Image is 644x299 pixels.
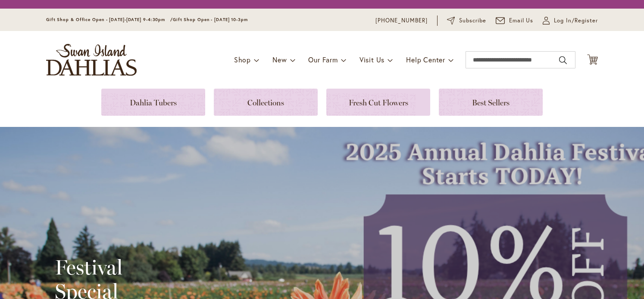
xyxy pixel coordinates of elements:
[173,17,248,22] span: Gift Shop Open - [DATE] 10-3pm
[509,16,534,25] span: Email Us
[234,55,251,64] span: Shop
[272,55,287,64] span: New
[447,16,486,25] a: Subscribe
[459,16,486,25] span: Subscribe
[543,16,598,25] a: Log In/Register
[559,53,567,67] button: Search
[46,17,173,22] span: Gift Shop & Office Open - [DATE]-[DATE] 9-4:30pm /
[406,55,445,64] span: Help Center
[360,55,385,64] span: Visit Us
[375,16,428,25] a: [PHONE_NUMBER]
[46,44,137,76] a: store logo
[496,16,534,25] a: Email Us
[308,55,338,64] span: Our Farm
[554,16,598,25] span: Log In/Register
